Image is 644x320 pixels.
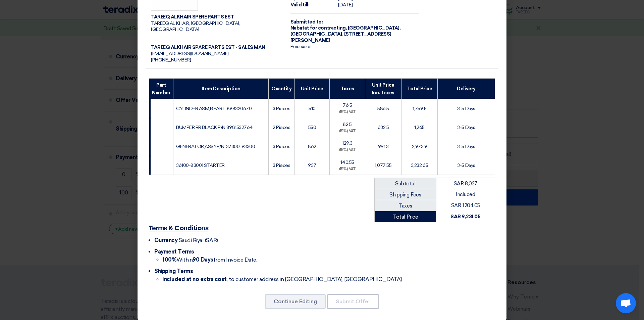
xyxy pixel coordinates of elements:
[375,163,391,168] font: 1,077.55
[162,276,227,282] font: Included at no extra cost
[151,14,234,20] font: TAREEQ ALKHAIR SPERE PARTS EST
[389,192,421,198] font: Shipping Fees
[301,86,323,92] font: Unit Price
[398,203,412,209] font: Taxes
[412,144,427,149] font: 2,973.9
[290,2,310,8] font: Valid till:
[151,45,265,50] font: TAREEQ ALKHAIR SPARE PARTS EST - SALES MAN
[213,257,257,263] font: from Invoice Date.
[176,125,253,130] font: BUMPER RR BLACK P/N:8981532764
[271,86,291,92] font: Quantity
[176,144,255,149] font: GENERATOR,ASSY,P/N: 37300-93300
[342,140,353,146] font: 129.3
[162,257,176,263] font: 100%
[309,106,316,111] font: 510
[290,44,312,49] font: Purchases
[308,125,316,130] font: 550
[154,268,193,274] font: Shipping Terms
[176,163,225,168] font: 36100-83001 STARTER
[395,181,415,187] font: Subtotal
[413,106,427,111] font: 1,759.5
[154,237,177,243] font: Currency
[457,106,475,111] font: 3-5 Days
[339,167,356,171] font: (15%) VAT
[339,110,356,114] font: (15%) VAT
[176,257,193,263] font: Within
[290,19,323,25] font: Submitted to:
[308,163,316,168] font: 937
[154,248,194,255] font: Payment Terms
[457,163,475,168] font: 3-5 Days
[273,144,290,149] font: 3 Pieces
[193,257,213,263] font: 90 Days
[340,159,354,165] font: 140.55
[308,144,316,149] font: 862
[456,191,475,197] font: Included
[407,86,432,92] font: Total Price
[343,102,352,108] font: 76.5
[149,225,208,232] font: Terms & Conditions
[338,2,353,8] font: [DATE]
[378,125,389,130] font: 632.5
[151,51,229,56] font: [EMAIL_ADDRESS][DOMAIN_NAME]
[411,163,428,168] font: 3,232.65
[457,125,475,130] font: 3-5 Days
[274,298,317,305] font: Continue Editing
[273,125,290,130] font: 2 Pieces
[151,20,240,32] font: TAREEQ AL KHAIR, [GEOGRAPHIC_DATA], [GEOGRAPHIC_DATA]
[179,237,218,243] font: Saudi Riyal (SAR)
[265,294,326,309] button: Continue Editing
[343,122,352,127] font: 82.5
[176,106,252,111] font: CYLINDER ASM,B PART:898320670
[340,86,354,92] font: Taxes
[616,293,636,313] div: Open chat
[151,57,191,63] font: [PHONE_NUMBER]
[392,214,418,220] font: Total Price
[339,129,356,133] font: (15%) VAT
[339,148,356,152] font: (15%) VAT
[202,86,240,92] font: Item Description
[450,214,480,220] font: SAR 9,231.05
[457,86,475,92] font: Delivery
[372,82,394,95] font: Unit Price Inc. Taxes
[273,106,290,111] font: 3 Pieces
[290,25,400,37] font: [GEOGRAPHIC_DATA], [GEOGRAPHIC_DATA], [STREET_ADDRESS]
[290,38,330,43] font: [PERSON_NAME]
[290,25,347,31] font: Nabatat for contracting,
[457,144,475,149] font: 3-5 Days
[451,202,480,209] font: SAR 1,204.05
[273,163,290,168] font: 3 Pieces
[336,298,370,305] font: Submit Offer
[454,181,477,187] font: SAR 8,027
[414,125,425,130] font: 1,265
[378,144,389,149] font: 991.3
[327,294,379,309] button: Submit Offer
[152,82,170,95] font: Part Number
[227,276,402,282] font: , to customer address in [GEOGRAPHIC_DATA], [GEOGRAPHIC_DATA]
[377,106,389,111] font: 586.5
